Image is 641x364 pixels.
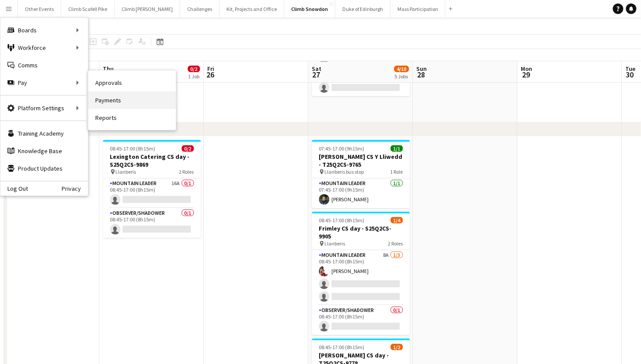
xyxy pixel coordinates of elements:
[312,65,322,73] span: Sat
[0,56,88,74] a: Comms
[0,99,88,117] div: Platform Settings
[188,73,200,80] div: 1 Job
[312,178,410,208] app-card-role: Mountain Leader1/107:45-17:00 (9h15m)[PERSON_NAME]
[102,70,114,80] span: 25
[626,65,636,73] span: Tue
[206,70,215,80] span: 26
[115,0,180,17] button: Climb [PERSON_NAME]
[390,168,403,175] span: 1 Role
[0,160,88,177] a: Product Updates
[520,70,533,80] span: 29
[395,73,409,80] div: 5 Jobs
[312,212,410,335] app-job-card: 08:45-17:00 (8h15m)1/4Frimley CS day - S25Q2CS-9905 Llanberis2 RolesMountain Leader8A1/308:45-17:...
[311,70,322,80] span: 27
[103,65,114,73] span: Thu
[103,178,201,208] app-card-role: Mountain Leader16A0/108:45-17:00 (8h15m)
[312,153,410,168] h3: [PERSON_NAME] CS Y Lliwedd - T25Q2CS-9765
[394,66,409,72] span: 4/10
[103,153,201,168] h3: Lexington Catering CS day - S25Q2CS-9869
[61,0,115,17] button: Climb Scafell Pike
[391,217,403,224] span: 1/4
[325,168,364,175] span: Llanberis bus stop
[110,145,156,152] span: 08:45-17:00 (8h15m)
[103,140,201,238] app-job-card: 08:45-17:00 (8h15m)0/2Lexington Catering CS day - S25Q2CS-9869 Llanberis2 RolesMountain Leader16A...
[312,224,410,240] h3: Frimley CS day - S25Q2CS-9905
[0,125,88,142] a: Training Academy
[0,74,88,91] div: Pay
[312,305,410,335] app-card-role: Observer/Shadower0/108:45-17:00 (8h15m)
[388,240,403,247] span: 2 Roles
[391,145,403,152] span: 1/1
[62,185,88,192] a: Privacy
[390,0,446,17] button: Mass Participation
[0,142,88,160] a: Knowledge Base
[188,66,200,72] span: 0/2
[335,0,390,17] button: Duke of Edinburgh
[0,39,88,56] div: Workforce
[312,250,410,305] app-card-role: Mountain Leader8A1/308:45-17:00 (8h15m)[PERSON_NAME]
[179,168,194,175] span: 2 Roles
[219,0,284,17] button: Kit, Projects and Office
[88,109,176,126] a: Reports
[319,344,365,350] span: 08:45-17:00 (8h15m)
[103,208,201,238] app-card-role: Observer/Shadower0/108:45-17:00 (8h15m)
[312,140,410,208] app-job-card: 07:45-17:00 (9h15m)1/1[PERSON_NAME] CS Y Lliwedd - T25Q2CS-9765 Llanberis bus stop1 RoleMountain ...
[0,185,28,192] a: Log Out
[180,0,219,17] button: Challenges
[417,65,427,73] span: Sun
[116,168,136,175] span: Llanberis
[319,145,365,152] span: 07:45-17:00 (9h15m)
[182,145,194,152] span: 0/2
[18,0,61,17] button: Other Events
[88,74,176,91] a: Approvals
[0,21,88,39] div: Boards
[415,70,427,80] span: 28
[208,65,215,73] span: Fri
[624,70,636,80] span: 30
[284,0,335,17] button: Climb Snowdon
[521,65,533,73] span: Mon
[325,240,345,247] span: Llanberis
[391,344,403,350] span: 1/2
[319,217,365,224] span: 08:45-17:00 (8h15m)
[88,91,176,109] a: Payments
